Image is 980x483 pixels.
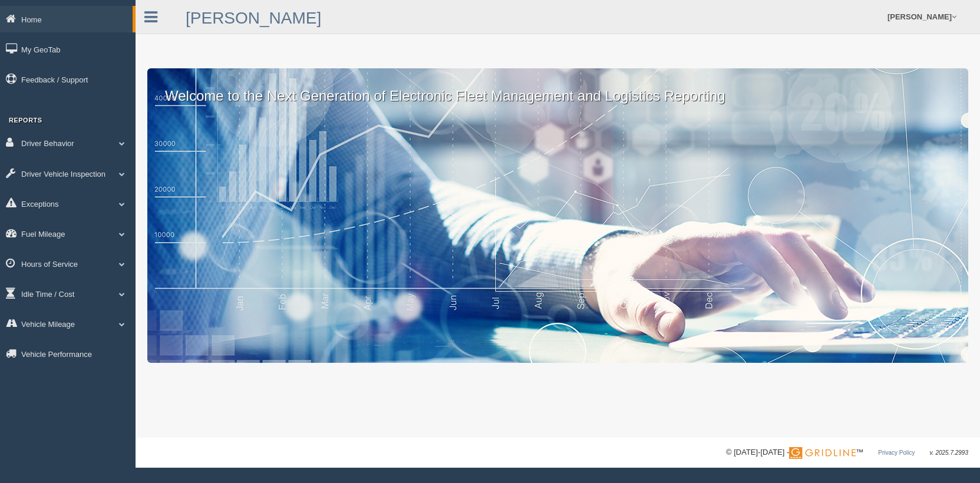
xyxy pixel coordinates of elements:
[726,446,968,459] div: © [DATE]-[DATE] - ™
[147,68,968,106] p: Welcome to the Next Generation of Electronic Fleet Management and Logistics Reporting
[186,9,321,27] a: [PERSON_NAME]
[789,447,856,459] img: Gridline
[878,449,915,456] a: Privacy Policy
[930,449,968,456] span: v. 2025.7.2993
